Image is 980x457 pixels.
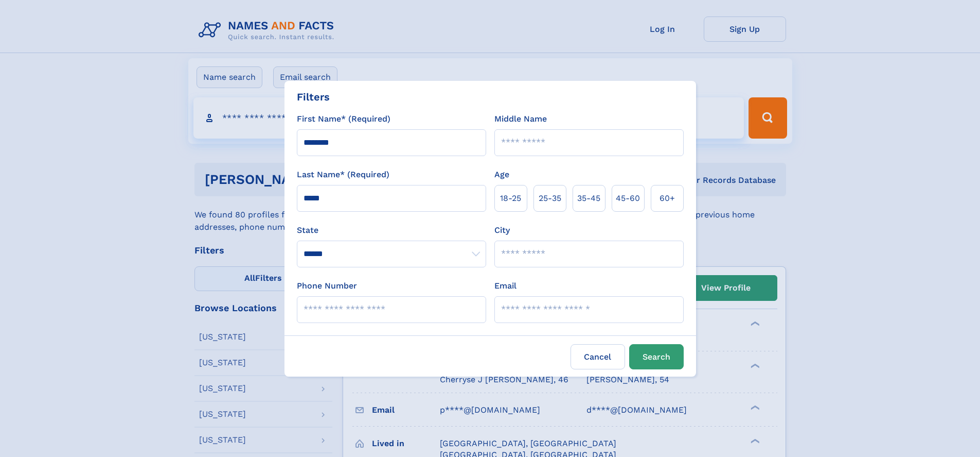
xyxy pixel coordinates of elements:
[494,280,516,292] label: Email
[629,344,684,369] button: Search
[616,192,640,205] span: 45‑60
[297,224,486,236] label: State
[500,192,521,205] span: 18‑25
[297,280,357,292] label: Phone Number
[297,113,390,125] label: First Name* (Required)
[494,224,510,236] label: City
[660,192,675,205] span: 60+
[571,344,625,369] label: Cancel
[577,192,600,205] span: 35‑45
[494,168,509,181] label: Age
[297,89,330,105] div: Filters
[494,113,547,125] label: Middle Name
[539,192,561,205] span: 25‑35
[297,168,389,181] label: Last Name* (Required)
